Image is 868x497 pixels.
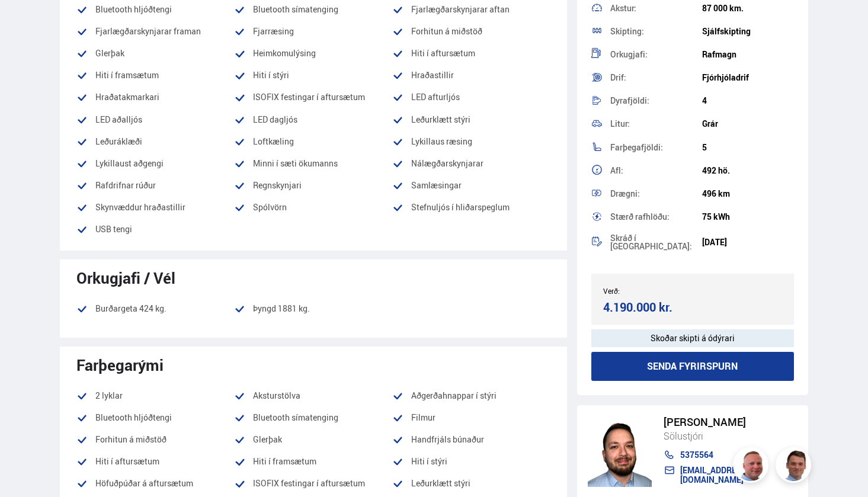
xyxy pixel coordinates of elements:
[702,212,794,222] div: 75 kWh
[610,4,702,12] div: Akstur:
[392,90,550,104] li: LED afturljós
[76,454,235,469] li: Hiti í aftursætum
[234,113,392,127] li: LED dagljós
[234,2,392,17] li: Bluetooth símatenging
[603,299,689,315] div: 4.190.000 kr.
[76,2,235,17] li: Bluetooth hljóðtengi
[392,389,550,403] li: Aðgerðahnappar í stýri
[664,466,797,485] a: [EMAIL_ADDRESS][DOMAIN_NAME]
[591,352,794,381] button: Senda fyrirspurn
[610,190,702,198] div: Drægni:
[392,156,550,171] li: Nálægðarskynjarar
[234,24,392,39] li: Fjarræsing
[234,46,392,60] li: Heimkomulýsing
[234,454,392,469] li: Hiti í framsætum
[392,411,550,425] li: Filmur
[664,450,797,460] a: 5375564
[591,329,794,347] div: Skoðar skipti á ódýrari
[610,166,702,175] div: Afl:
[702,96,794,105] div: 4
[234,389,392,403] li: Aksturstölva
[610,27,702,36] div: Skipting:
[392,476,550,490] li: Leðurklætt stýri
[76,200,235,214] li: Skynvæddur hraðastillir
[702,143,794,152] div: 5
[735,449,770,485] img: siFngHWaQ9KaOqBr.png
[76,24,235,39] li: Fjarlægðarskynjarar framan
[664,416,797,428] div: [PERSON_NAME]
[392,113,550,127] li: Leðurklætt stýri
[76,432,235,447] li: Forhitun á miðstöð
[392,2,550,17] li: Fjarlægðarskynjarar aftan
[610,143,702,152] div: Farþegafjöldi:
[702,73,794,82] div: Fjórhjóladrif
[702,27,794,36] div: Sjálfskipting
[702,50,794,59] div: Rafmagn
[392,68,550,82] li: Hraðastillir
[234,476,392,490] li: ISOFIX festingar í aftursætum
[610,97,702,105] div: Dyrafjöldi:
[76,356,551,374] div: Farþegarými
[234,411,392,425] li: Bluetooth símatenging
[9,5,45,40] button: Opna LiveChat spjallviðmót
[702,189,794,198] div: 496 km
[234,178,392,193] li: Regnskynjari
[234,134,392,149] li: Loftkæling
[610,50,702,59] div: Orkugjafi:
[234,200,392,214] li: Spólvörn
[234,156,392,171] li: Minni í sæti ökumanns
[392,454,550,469] li: Hiti í stýri
[76,90,235,104] li: Hraðatakmarkari
[610,120,702,128] div: Litur:
[702,119,794,129] div: Grár
[392,200,550,214] li: Stefnuljós í hliðarspeglum
[234,302,392,323] li: Þyngd 1881 kg.
[76,113,235,127] li: LED aðalljós
[610,73,702,82] div: Drif:
[603,287,693,295] div: Verð:
[392,24,550,39] li: Forhitun á miðstöð
[392,46,550,60] li: Hiti í aftursætum
[702,166,794,175] div: 492 hö.
[76,134,235,149] li: Leðuráklæði
[76,476,235,490] li: Höfuðpúðar á aftursætum
[234,90,392,104] li: ISOFIX festingar í aftursætum
[392,178,550,193] li: Samlæsingar
[76,156,235,171] li: Lykillaust aðgengi
[392,134,550,149] li: Lykillaus ræsing
[76,302,235,316] li: Burðargeta 424 kg.
[664,428,797,444] div: Sölustjóri
[76,68,235,82] li: Hiti í framsætum
[76,178,235,193] li: Rafdrifnar rúður
[702,4,794,13] div: 87 000 km.
[76,411,235,425] li: Bluetooth hljóðtengi
[702,238,794,247] div: [DATE]
[610,234,702,251] div: Skráð í [GEOGRAPHIC_DATA]:
[234,432,392,447] li: Glerþak
[610,213,702,221] div: Stærð rafhlöðu:
[76,389,235,403] li: 2 lyklar
[76,269,551,287] div: Orkugjafi / Vél
[392,432,550,447] li: Handfrjáls búnaður
[234,68,392,82] li: Hiti í stýri
[588,416,652,487] img: nhp88E3Fdnt1Opn2.png
[76,46,235,60] li: Glerþak
[76,222,235,236] li: USB tengi
[777,449,813,485] img: FbJEzSuNWCJXmdc-.webp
